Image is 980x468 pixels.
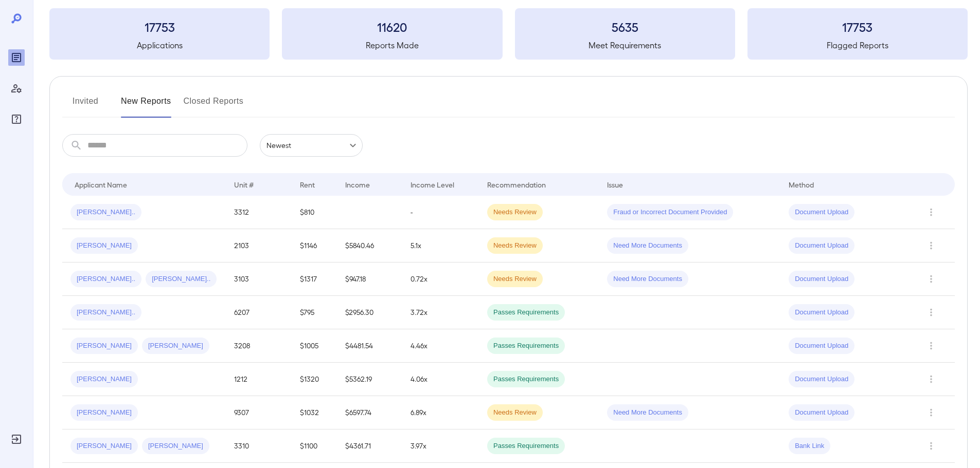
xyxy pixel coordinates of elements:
button: Row Actions [923,204,939,220]
td: $2956.30 [337,296,402,329]
td: 4.46x [402,329,479,363]
td: 3208 [226,329,291,363]
h3: 5635 [515,18,735,35]
span: Passes Requirements [487,375,565,384]
span: Document Upload [789,341,854,351]
div: Rent [300,178,316,191]
td: 2103 [226,229,291,263]
td: 6.89x [402,396,479,429]
span: [PERSON_NAME].. [70,208,141,217]
td: 3.72x [402,296,479,329]
td: - [402,196,479,229]
span: [PERSON_NAME].. [146,274,217,284]
span: Need More Documents [607,408,688,418]
div: Log Out [8,431,25,447]
td: $4361.71 [337,429,402,463]
td: 3.97x [402,429,479,463]
div: Recommendation [487,178,546,191]
button: Row Actions [923,404,939,421]
div: Reports [8,49,25,66]
div: Unit # [234,178,254,191]
span: Document Upload [789,375,854,384]
td: $1032 [292,396,337,429]
button: Closed Reports [184,93,244,118]
span: Passes Requirements [487,308,565,317]
td: $5362.19 [337,363,402,396]
button: Invited [62,93,109,118]
td: $795 [292,296,337,329]
td: 1212 [226,363,291,396]
div: Method [789,178,814,191]
td: $1005 [292,329,337,363]
button: Row Actions [923,371,939,387]
span: Needs Review [487,241,543,251]
button: Row Actions [923,338,939,354]
td: $1100 [292,429,337,463]
summary: 17753Applications11620Reports Made5635Meet Requirements17753Flagged Reports [49,8,968,60]
span: [PERSON_NAME] [70,241,138,251]
span: [PERSON_NAME] [142,441,209,451]
div: Manage Users [8,80,25,97]
span: Passes Requirements [487,441,565,451]
span: Need More Documents [607,274,688,284]
td: 0.72x [402,263,479,296]
h5: Reports Made [282,39,502,51]
span: Fraud or Incorrect Document Provided [607,208,733,217]
span: Document Upload [789,241,854,251]
div: Income Level [411,178,454,191]
td: 5.1x [402,229,479,263]
button: Row Actions [923,438,939,454]
td: $6597.74 [337,396,402,429]
span: Needs Review [487,274,543,284]
span: [PERSON_NAME] [70,441,138,451]
span: [PERSON_NAME] [70,408,138,418]
span: [PERSON_NAME] [142,341,209,351]
td: $1317 [292,263,337,296]
button: Row Actions [923,304,939,321]
button: Row Actions [923,271,939,287]
span: [PERSON_NAME].. [70,274,141,284]
span: Needs Review [487,208,543,217]
td: $5840.46 [337,229,402,263]
span: Document Upload [789,274,854,284]
span: Document Upload [789,308,854,317]
div: Applicant Name [75,178,127,191]
span: Document Upload [789,408,854,418]
td: $1320 [292,363,337,396]
h5: Applications [49,39,270,51]
td: 9307 [226,396,291,429]
h3: 17753 [49,18,270,35]
span: [PERSON_NAME] [70,341,138,351]
h3: 17753 [747,18,968,35]
div: Newest [260,134,363,157]
td: 6207 [226,296,291,329]
td: 4.06x [402,363,479,396]
span: Needs Review [487,408,543,418]
td: 3103 [226,263,291,296]
td: $1146 [292,229,337,263]
span: Passes Requirements [487,341,565,351]
td: 3310 [226,429,291,463]
button: New Reports [121,93,171,118]
h5: Meet Requirements [515,39,735,51]
span: Need More Documents [607,241,688,251]
td: 3312 [226,196,291,229]
span: Document Upload [789,208,854,217]
span: [PERSON_NAME].. [70,308,141,317]
div: Income [345,178,370,191]
button: Row Actions [923,237,939,254]
td: $810 [292,196,337,229]
h3: 11620 [282,18,502,35]
h5: Flagged Reports [747,39,968,51]
span: [PERSON_NAME] [70,375,138,384]
div: Issue [607,178,623,191]
td: $4481.54 [337,329,402,363]
td: $947.18 [337,263,402,296]
span: Bank Link [789,441,830,451]
div: FAQ [8,111,25,127]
